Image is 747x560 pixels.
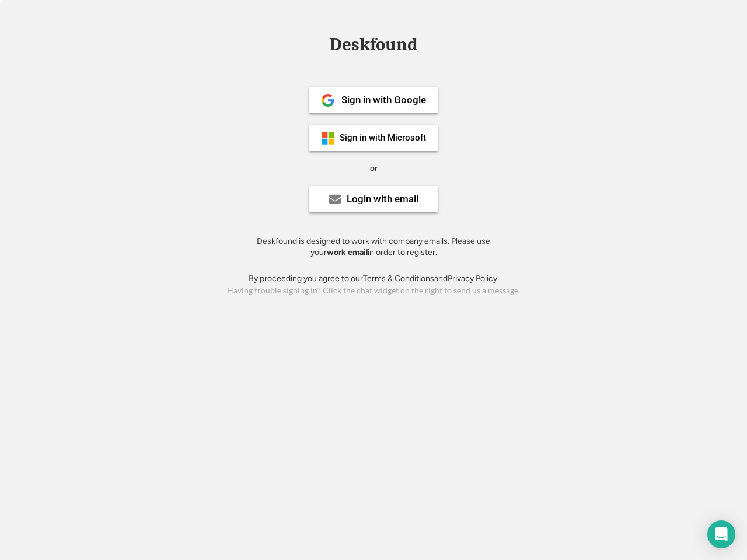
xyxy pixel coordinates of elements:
div: By proceeding you agree to our and [249,273,499,285]
div: Open Intercom Messenger [707,520,735,548]
a: Privacy Policy. [448,274,499,283]
div: Login with email [347,194,418,204]
div: Sign in with Google [341,95,426,105]
div: Deskfound is designed to work with company emails. Please use your in order to register. [242,236,505,258]
strong: work email [327,247,368,257]
img: ms-symbollockup_mssymbol_19.png [321,131,335,145]
div: Sign in with Microsoft [340,134,426,142]
a: Terms & Conditions [363,274,434,283]
div: Deskfound [324,36,423,54]
img: 1024px-Google__G__Logo.svg.png [321,93,335,107]
div: or [370,163,378,174]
